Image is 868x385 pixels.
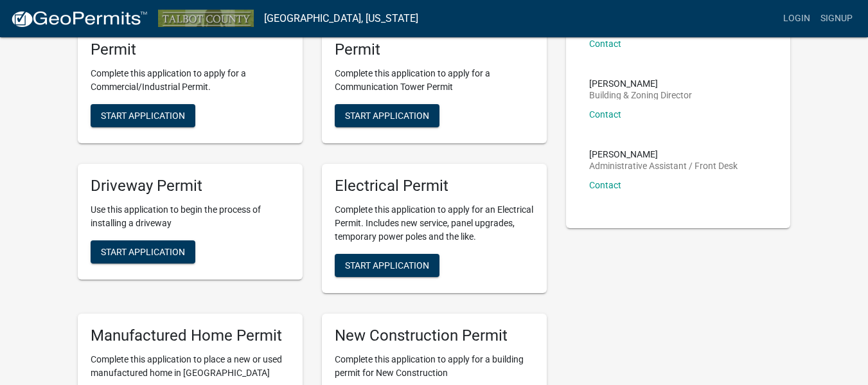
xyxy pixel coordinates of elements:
[335,177,534,195] h5: Electrical Permit
[91,104,195,127] button: Start Application
[335,67,534,94] p: Complete this application to apply for a Communication Tower Permit
[91,177,290,195] h5: Driveway Permit
[589,79,692,88] p: [PERSON_NAME]
[91,327,290,345] h5: Manufactured Home Permit
[335,203,534,244] p: Complete this application to apply for an Electrical Permit. Includes new service, panel upgrades...
[91,22,290,60] h5: Commercial/Industrial Permit
[335,104,439,127] button: Start Application
[335,327,534,345] h5: New Construction Permit
[91,203,290,230] p: Use this application to begin the process of installing a driveway
[589,91,692,100] p: Building & Zoning Director
[158,10,254,27] img: Talbot County, Georgia
[589,180,621,190] a: Contact
[335,254,439,277] button: Start Application
[589,161,738,170] p: Administrative Assistant / Front Desk
[335,353,534,380] p: Complete this application to apply for a building permit for New Construction
[589,150,738,159] p: [PERSON_NAME]
[91,353,290,380] p: Complete this application to place a new or used manufactured home in [GEOGRAPHIC_DATA]
[589,39,621,49] a: Contact
[91,240,195,264] button: Start Application
[264,8,418,30] a: [GEOGRAPHIC_DATA], [US_STATE]
[91,67,290,94] p: Complete this application to apply for a Commercial/Industrial Permit.
[345,260,429,270] span: Start Application
[815,6,858,31] a: Signup
[589,109,621,120] a: Contact
[101,111,185,121] span: Start Application
[101,246,185,256] span: Start Application
[345,111,429,121] span: Start Application
[778,6,815,31] a: Login
[335,22,534,60] h5: Communication Tower Permit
